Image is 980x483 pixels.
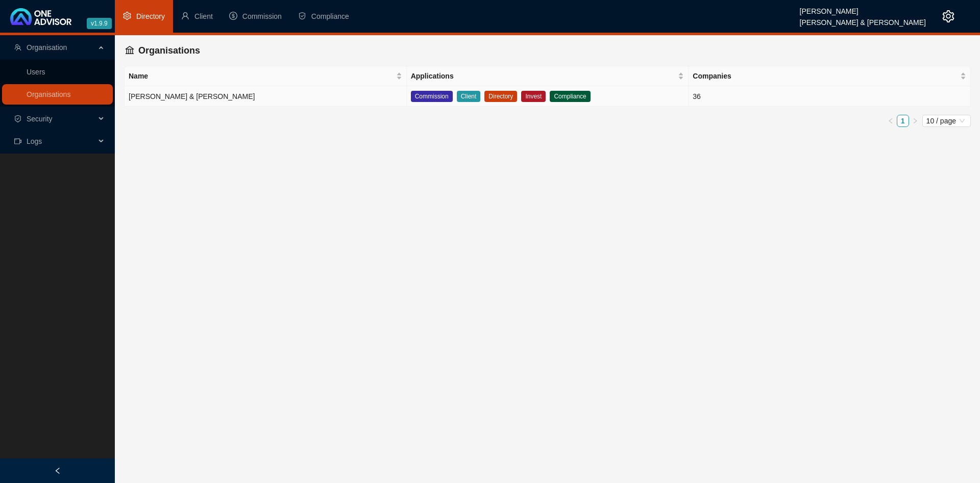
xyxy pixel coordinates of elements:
[885,115,897,127] li: Previous Page
[229,12,237,20] span: dollar
[411,70,676,82] span: Applications
[54,467,61,474] span: left
[136,12,165,20] span: Directory
[689,86,971,107] td: 36
[14,115,21,122] span: safety-certificate
[123,12,131,20] span: setting
[129,70,394,82] span: Name
[10,8,71,25] img: 2df55531c6924b55f21c4cf5d4484680-logo-light.svg
[14,44,21,51] span: team
[888,118,894,124] span: left
[138,45,200,56] span: Organisations
[800,14,926,25] div: [PERSON_NAME] & [PERSON_NAME]
[411,91,453,102] span: Commission
[800,3,926,14] div: [PERSON_NAME]
[27,68,45,76] a: Users
[909,115,921,127] button: right
[922,115,971,127] div: Page Size
[311,12,349,20] span: Compliance
[125,66,407,86] th: Name
[484,91,517,102] span: Directory
[689,66,971,86] th: Companies
[909,115,921,127] li: Next Page
[912,118,918,124] span: right
[27,90,70,98] a: Organisations
[125,45,134,55] span: bank
[521,91,546,102] span: Invest
[885,115,897,127] button: left
[693,70,958,82] span: Companies
[27,43,67,52] span: Organisation
[550,91,590,102] span: Compliance
[87,18,112,29] span: v1.9.9
[407,66,689,86] th: Applications
[926,115,967,126] span: 10 / page
[125,86,407,107] td: [PERSON_NAME] & [PERSON_NAME]
[242,12,282,20] span: Commission
[27,137,42,145] span: Logs
[14,138,21,145] span: video-camera
[181,12,189,20] span: user
[457,91,481,102] span: Client
[897,115,909,126] a: 1
[194,12,213,20] span: Client
[897,115,909,127] li: 1
[298,12,306,20] span: safety
[942,10,954,22] span: setting
[27,115,53,123] span: Security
